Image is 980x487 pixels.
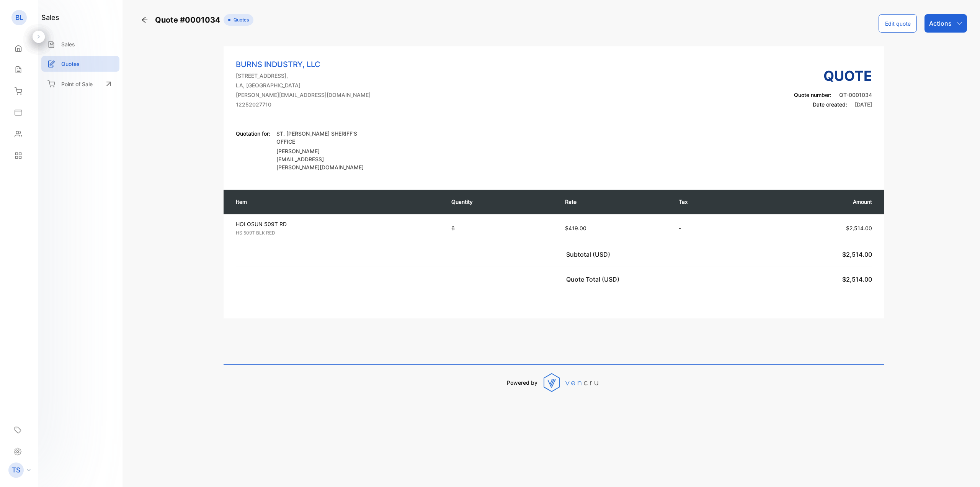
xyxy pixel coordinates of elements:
p: Quotes [61,60,80,68]
p: Quantity [451,198,550,206]
button: Edit quote [879,14,917,33]
span: $419.00 [565,225,586,231]
p: Point of Sale [61,80,93,88]
p: BL [15,13,23,23]
p: HS 509T BLK RED [236,230,443,236]
p: BURNS INDUSTRY, LLC [236,59,371,70]
p: Actions [929,19,952,28]
span: [DATE] [855,101,872,108]
p: Item [236,198,436,206]
p: TS [12,465,20,475]
p: [PERSON_NAME][EMAIL_ADDRESS][DOMAIN_NAME] [236,91,371,99]
span: QT-0001034 [839,92,872,98]
p: 12252027710 [236,100,371,108]
p: [STREET_ADDRESS], [236,72,371,80]
p: - [679,224,739,232]
p: HOLOSUN 509T RD [236,220,443,228]
a: Quotes [41,56,119,72]
h1: sales [41,12,59,23]
span: Quote #0001034 [155,14,224,26]
p: Sales [61,40,75,48]
p: Quote number: [794,91,872,99]
a: Sales [41,36,119,52]
p: Quote Total (USD) [566,275,622,284]
p: Subtotal (USD) [566,250,613,259]
p: LA, [GEOGRAPHIC_DATA] [236,81,371,89]
iframe: LiveChat chat widget [948,455,980,487]
p: 6 [451,224,550,232]
p: Date created: [794,100,872,108]
p: Quotation for: [236,130,270,138]
p: ST. [PERSON_NAME] SHERIFF'S OFFICE [276,130,364,146]
a: Point of Sale [41,75,119,92]
span: $2,514.00 [842,275,872,283]
span: Quotes [230,16,249,23]
h3: Quote [794,66,872,86]
button: Actions [924,14,967,33]
span: $2,514.00 [842,251,872,258]
p: [PERSON_NAME][EMAIL_ADDRESS][PERSON_NAME][DOMAIN_NAME] [276,147,364,171]
p: Powered by [507,379,537,387]
span: $2,514.00 [846,225,872,231]
p: Amount [755,198,872,206]
p: Rate [565,198,663,206]
p: Tax [679,198,739,206]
